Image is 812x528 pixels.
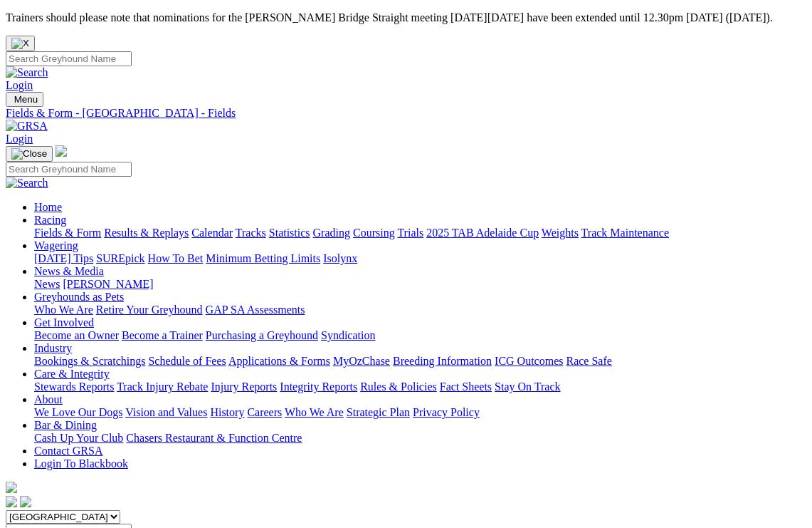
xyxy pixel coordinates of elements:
[34,355,806,368] div: Industry
[34,239,78,252] a: Wagering
[56,145,67,157] img: logo-grsa-white.png
[34,419,97,431] a: Bar & Dining
[247,406,282,418] a: Careers
[11,38,29,49] img: X
[117,381,208,393] a: Track Injury Rebate
[34,381,806,393] div: Care & Integrity
[6,496,17,507] img: facebook.svg
[34,227,101,239] a: Fields & Form
[34,406,806,419] div: About
[34,381,114,393] a: Stewards Reports
[104,227,189,239] a: Results & Replays
[6,482,17,493] img: logo-grsa-white.png
[34,432,806,445] div: Bar & Dining
[191,227,233,239] a: Calendar
[6,11,806,24] p: Trainers should please note that nominations for the [PERSON_NAME] Bridge Straight meeting [DATE]...
[6,107,806,120] a: Fields & Form - [GEOGRAPHIC_DATA] - Fields
[34,368,110,380] a: Care & Integrity
[11,148,47,160] img: Close
[34,393,63,405] a: About
[148,252,204,264] a: How To Bet
[34,355,145,367] a: Bookings & Scratchings
[34,316,94,328] a: Get Involved
[34,304,93,316] a: Who We Are
[34,304,806,316] div: Greyhounds as Pets
[393,355,492,367] a: Breeding Information
[321,329,375,341] a: Syndication
[353,227,395,239] a: Coursing
[63,278,153,290] a: [PERSON_NAME]
[34,432,123,444] a: Cash Up Your Club
[34,265,104,277] a: News & Media
[14,94,38,105] span: Menu
[6,133,33,145] a: Login
[20,496,31,507] img: twitter.svg
[440,381,492,393] a: Fact Sheets
[34,278,60,290] a: News
[34,329,806,342] div: Get Involved
[34,252,93,264] a: [DATE] Tips
[6,146,53,162] button: Toggle navigation
[34,227,806,239] div: Racing
[34,445,102,457] a: Contact GRSA
[6,66,48,79] img: Search
[34,214,66,226] a: Racing
[148,355,226,367] a: Schedule of Fees
[6,51,132,66] input: Search
[211,381,277,393] a: Injury Reports
[206,304,305,316] a: GAP SA Assessments
[34,201,62,213] a: Home
[6,120,48,133] img: GRSA
[34,342,72,354] a: Industry
[347,406,410,418] a: Strategic Plan
[6,177,48,190] img: Search
[6,92,43,107] button: Toggle navigation
[6,162,132,177] input: Search
[323,252,357,264] a: Isolynx
[34,406,122,418] a: We Love Our Dogs
[495,355,563,367] a: ICG Outcomes
[333,355,390,367] a: MyOzChase
[269,227,310,239] a: Statistics
[280,381,357,393] a: Integrity Reports
[397,227,423,239] a: Trials
[228,355,330,367] a: Applications & Forms
[125,406,207,418] a: Vision and Values
[6,79,33,91] a: Login
[566,355,611,367] a: Race Safe
[413,406,480,418] a: Privacy Policy
[313,227,350,239] a: Grading
[96,304,203,316] a: Retire Your Greyhound
[542,227,579,239] a: Weights
[360,381,437,393] a: Rules & Policies
[285,406,344,418] a: Who We Are
[34,252,806,265] div: Wagering
[426,227,539,239] a: 2025 TAB Adelaide Cup
[495,381,560,393] a: Stay On Track
[126,432,302,444] a: Chasers Restaurant & Function Centre
[34,278,806,291] div: News & Media
[206,329,318,341] a: Purchasing a Greyhound
[122,329,203,341] a: Become a Trainer
[96,252,144,264] a: SUREpick
[581,227,669,239] a: Track Maintenance
[210,406,244,418] a: History
[34,329,119,341] a: Become an Owner
[236,227,266,239] a: Tracks
[34,457,128,470] a: Login To Blackbook
[6,36,35,51] button: Close
[34,291,124,303] a: Greyhounds as Pets
[206,252,320,264] a: Minimum Betting Limits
